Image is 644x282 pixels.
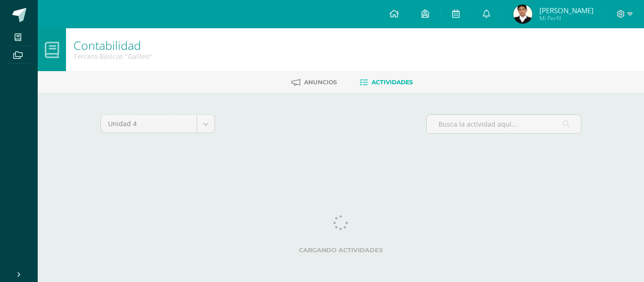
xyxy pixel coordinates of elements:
input: Busca la actividad aquí... [427,115,581,133]
span: [PERSON_NAME] [539,6,594,15]
a: Contabilidad [74,37,141,53]
a: Actividades [360,75,413,90]
label: Cargando actividades [100,247,581,254]
span: Actividades [372,79,413,86]
span: Mi Perfil [539,14,594,22]
span: Anuncios [304,79,337,86]
a: Anuncios [291,75,337,90]
span: Unidad 4 [108,115,190,133]
a: Unidad 4 [101,115,215,133]
img: e90c2cd1af546e64ff64d7bafb71748d.png [513,5,532,24]
div: Tercero Básicos 'Galileo' [74,52,152,61]
h1: Contabilidad [74,39,152,52]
